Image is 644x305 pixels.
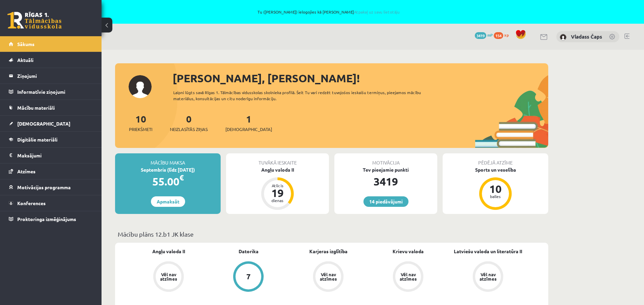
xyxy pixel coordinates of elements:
a: Vladass Čaps [571,33,602,40]
a: 154 xp [494,32,512,38]
a: Vēl nav atzīmes [448,261,528,293]
a: 3419 mP [475,32,493,38]
a: 7 [208,261,288,293]
span: [DEMOGRAPHIC_DATA] [225,126,272,133]
div: Pēdējā atzīme [443,153,548,166]
img: Vladass Čaps [560,34,567,41]
div: Mācību maksa [115,153,221,166]
div: Motivācija [334,153,437,166]
a: Krievu valoda [393,248,424,255]
a: 10Priekšmeti [129,113,152,133]
div: 10 [485,183,506,194]
a: Digitālie materiāli [9,132,93,147]
div: 3419 [334,173,437,190]
span: [DEMOGRAPHIC_DATA] [17,121,70,127]
a: Mācību materiāli [9,100,93,115]
span: mP [487,32,493,38]
a: Sports un veselība 10 balles [443,166,548,211]
a: Maksājumi [9,148,93,163]
span: Digitālie materiāli [17,136,58,143]
a: Rīgas 1. Tālmācības vidusskola [7,12,62,29]
a: Angļu valoda II [152,248,185,255]
a: Ziņojumi [9,68,93,84]
div: dienas [267,198,288,202]
a: 14 piedāvājumi [363,196,408,207]
a: Karjeras izglītība [309,248,348,255]
a: Motivācijas programma [9,179,93,195]
a: Informatīvie ziņojumi [9,84,93,100]
legend: Maksājumi [17,148,93,163]
div: Laipni lūgts savā Rīgas 1. Tālmācības vidusskolas skolnieka profilā. Šeit Tu vari redzēt tuvojošo... [173,89,433,102]
div: Vēl nav atzīmes [159,272,178,281]
a: [DEMOGRAPHIC_DATA] [9,116,93,131]
span: Mācību materiāli [17,105,55,111]
div: [PERSON_NAME], [PERSON_NAME]! [173,70,548,86]
span: Neizlasītās ziņas [170,126,208,133]
a: Proktoringa izmēģinājums [9,211,93,227]
div: Tev pieejamie punkti [334,166,437,173]
a: Vēl nav atzīmes [288,261,368,293]
div: Atlicis [267,183,288,188]
a: Vēl nav atzīmes [129,261,208,293]
span: 3419 [475,32,486,39]
a: Sākums [9,36,93,52]
a: Latviešu valoda un literatūra II [454,248,522,255]
a: Konferences [9,195,93,211]
div: Angļu valoda II [226,166,329,173]
div: balles [485,194,506,198]
span: xp [504,32,509,38]
a: Datorika [239,248,259,255]
span: Motivācijas programma [17,184,71,190]
div: Septembris (līdz [DATE]) [115,166,221,173]
span: € [179,173,184,182]
legend: Ziņojumi [17,68,93,84]
div: Vēl nav atzīmes [399,272,418,281]
a: Aktuāli [9,52,93,68]
span: 154 [494,32,503,39]
div: 7 [246,273,251,280]
a: 1[DEMOGRAPHIC_DATA] [225,113,272,133]
a: 0Neizlasītās ziņas [170,113,208,133]
div: Vēl nav atzīmes [479,272,497,281]
legend: Informatīvie ziņojumi [17,84,93,100]
a: Vēl nav atzīmes [368,261,448,293]
span: Tu ([PERSON_NAME]) ielogojies kā [PERSON_NAME] [78,10,580,14]
a: Angļu valoda II Atlicis 19 dienas [226,166,329,211]
a: Apmaksāt [151,196,185,207]
span: Konferences [17,200,46,206]
div: Sports un veselība [443,166,548,173]
span: Priekšmeti [129,126,152,133]
a: Atzīmes [9,164,93,179]
a: Atpakaļ uz savu lietotāju [354,9,400,15]
span: Atzīmes [17,168,36,174]
p: Mācību plāns 12.b1 JK klase [118,230,546,239]
div: 55.00 [115,173,221,190]
span: Proktoringa izmēģinājums [17,216,76,222]
span: Sākums [17,41,35,47]
div: Vēl nav atzīmes [319,272,338,281]
div: 19 [267,188,288,198]
div: Tuvākā ieskaite [226,153,329,166]
span: Aktuāli [17,57,34,63]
